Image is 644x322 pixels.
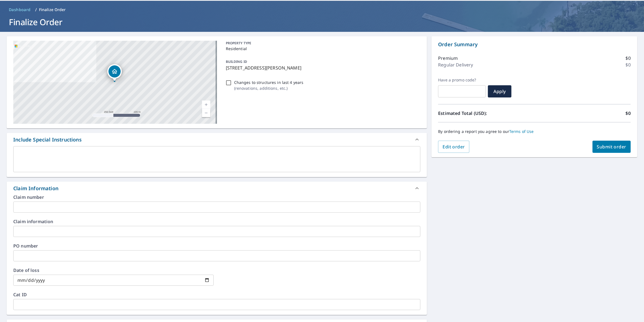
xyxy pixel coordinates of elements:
p: $0 [626,55,631,61]
p: ( renovations, additions, etc. ) [234,85,304,91]
button: Apply [488,85,511,97]
a: Current Level 17, Zoom Out [202,109,210,117]
div: Claim Information [13,185,58,192]
p: Residential [226,46,418,51]
div: Dropped pin, building 1, Residential property, 1612 Mary Evers Dr Baton Rouge, LA 70810 [107,64,122,81]
a: Terms of Use [509,129,534,134]
button: Submit order [593,141,631,153]
div: Include Special Instructions [13,136,82,143]
span: Apply [492,88,507,94]
label: Claim number [13,195,420,199]
h1: Finalize Order [7,16,637,28]
p: Regular Delivery [438,61,473,68]
nav: breadcrumb [7,5,637,14]
p: By ordering a report you agree to our [438,129,631,134]
p: $0 [626,110,631,117]
p: Premium [438,55,458,61]
li: / [35,6,37,13]
p: Finalize Order [39,7,66,12]
span: Edit order [443,144,465,150]
div: Claim Information [7,182,427,195]
p: Estimated Total (USD): [438,110,534,117]
label: PO number [13,244,420,248]
label: Date of loss [13,268,214,272]
label: Have a promo code? [438,78,486,83]
label: Cat ID [13,292,420,297]
p: $0 [626,61,631,68]
button: Edit order [438,141,469,153]
span: Submit order [597,144,627,150]
p: Changes to structures in last 4 years [234,79,304,85]
p: PROPERTY TYPE [226,41,418,46]
p: BUILDING ID [226,59,247,64]
a: Current Level 17, Zoom In [202,101,210,109]
p: Order Summary [438,41,631,48]
span: Dashboard [9,7,31,12]
div: Include Special Instructions [7,133,427,146]
a: Dashboard [7,5,33,14]
p: [STREET_ADDRESS][PERSON_NAME] [226,65,418,71]
label: Claim information [13,219,420,224]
